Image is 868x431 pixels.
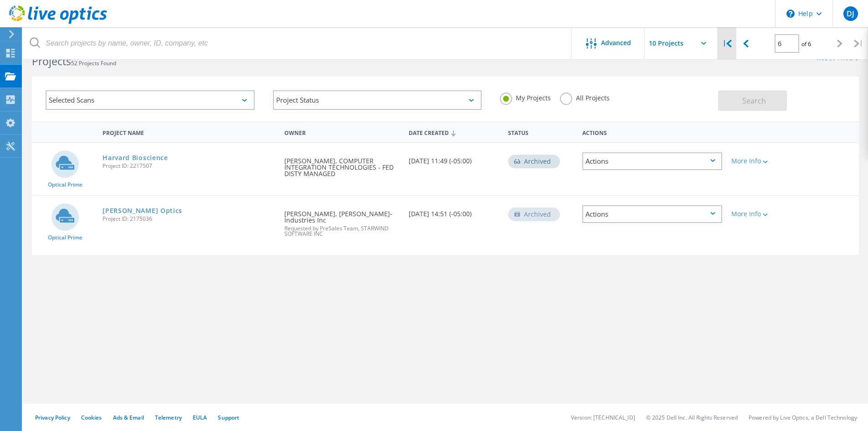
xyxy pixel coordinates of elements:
li: © 2025 Dell Inc. All Rights Reserved [646,414,738,421]
div: Owner [280,124,404,140]
div: [PERSON_NAME], COMPUTER INTEGRATION TECHNOLOGIES - FED DISTY MANAGED [280,143,404,186]
a: Ads & Email [113,414,144,421]
span: DJ [847,10,854,17]
div: Project Status [273,90,482,110]
a: Support [218,414,239,421]
input: Search projects by name, owner, ID, company, etc [23,27,572,59]
div: Archived [508,155,560,168]
div: [PERSON_NAME], [PERSON_NAME]-Industries Inc [280,196,404,246]
div: | [718,27,736,60]
a: Harvard Bioscience [103,155,168,161]
span: Advanced [601,40,631,46]
a: Privacy Policy [35,414,70,421]
span: Optical Prime [48,182,82,187]
li: Powered by Live Optics, a Dell Technology [749,414,857,421]
label: My Projects [500,93,551,101]
div: [DATE] 14:51 (-05:00) [404,196,503,226]
div: More Info [731,211,788,217]
span: of 6 [801,40,811,48]
span: 52 Projects Found [71,59,116,67]
span: Project ID: 2175036 [103,216,275,222]
a: Telemetry [155,414,182,421]
a: [PERSON_NAME] Optics [103,208,182,214]
div: Date Created [404,124,503,141]
div: Archived [508,208,560,221]
div: Status [503,124,578,140]
div: Actions [582,205,722,223]
div: Project Name [98,124,280,140]
div: Actions [582,152,722,170]
button: Search [718,90,787,111]
div: Selected Scans [46,90,255,110]
div: Actions [578,124,727,140]
span: Requested by PreSales Team, STARWIND SOFTWARE INC [284,226,399,237]
a: Live Optics Dashboard [9,19,107,26]
label: All Projects [560,93,610,101]
a: Cookies [81,414,102,421]
li: Version: [TECHNICAL_ID] [571,414,635,421]
svg: \n [786,10,795,18]
div: [DATE] 11:49 (-05:00) [404,143,503,173]
div: | [849,27,868,60]
a: EULA [193,414,207,421]
span: Project ID: 2217507 [103,163,275,169]
div: More Info [731,158,788,164]
span: Search [742,96,766,106]
span: Optical Prime [48,235,82,240]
